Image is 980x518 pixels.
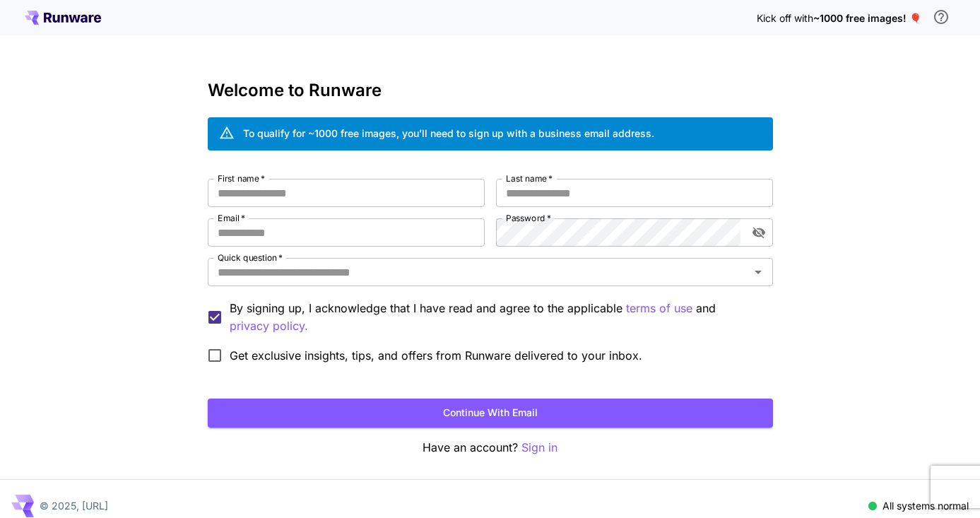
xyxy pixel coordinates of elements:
p: privacy policy. [230,317,308,335]
h3: Welcome to Runware [208,81,773,100]
button: By signing up, I acknowledge that I have read and agree to the applicable terms of use and [230,317,308,335]
button: In order to qualify for free credit, you need to sign up with a business email address and click ... [927,3,955,31]
div: To qualify for ~1000 free images, you’ll need to sign up with a business email address. [243,126,654,141]
span: Kick off with [757,12,813,24]
button: Sign in [521,439,557,457]
p: terms of use [626,300,692,317]
button: Open [748,262,768,282]
p: Have an account? [208,439,773,457]
p: By signing up, I acknowledge that I have read and agree to the applicable and [230,300,762,335]
label: Email [218,212,245,224]
span: ~1000 free images! 🎈 [813,12,921,24]
p: All systems normal [882,498,969,513]
label: Quick question [218,252,283,264]
label: Password [506,212,551,224]
p: © 2025, [URL] [40,498,108,513]
label: First name [218,172,265,184]
button: toggle password visibility [746,220,772,245]
span: Get exclusive insights, tips, and offers from Runware delivered to your inbox. [230,347,642,364]
button: Continue with email [208,399,773,428]
label: Last name [506,172,553,184]
button: By signing up, I acknowledge that I have read and agree to the applicable and privacy policy. [626,300,692,317]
